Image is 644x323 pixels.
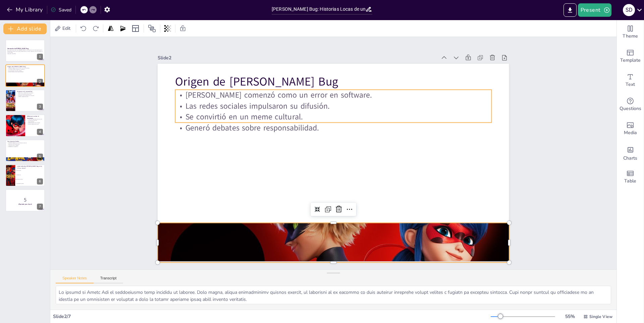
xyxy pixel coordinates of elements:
div: 1 [37,54,43,60]
p: Lecciones aprendidas sobre errores. [27,119,43,120]
span: Questions [620,105,641,112]
span: Theme [623,33,638,40]
div: Get real-time input from your audience [617,93,644,117]
div: 3 [37,104,43,110]
button: Present [578,3,611,17]
p: Se convirtió en un meme cultural. [236,16,479,236]
span: Template [620,57,641,64]
div: 3 [5,90,45,112]
div: Add images, graphics, shapes or video [617,117,644,141]
div: Layout [130,23,141,34]
p: Impacto en la comunidad [17,91,43,93]
div: Saved [51,7,71,13]
button: Export to PowerPoint [563,3,577,17]
p: Las redes sociales impulsaron su difusión. [7,69,43,70]
div: Add a table [617,165,644,189]
p: Origen de [PERSON_NAME] Bug [7,66,43,68]
p: Adaptación y evolución. [7,146,43,147]
p: Conclusiones finales [7,141,43,143]
div: 4 [37,129,43,135]
p: Comprensión hacia los desarrolladores. [27,120,43,122]
strong: ¡Prepárate para el quiz! [18,203,32,205]
div: Add text boxes [617,68,644,93]
p: Se convirtió en un meme cultural. [7,70,43,71]
div: 7 [5,189,45,211]
div: 4 [5,114,45,137]
div: 5 [5,140,45,162]
div: Slide 2 / 7 [53,313,491,320]
span: Position [148,24,156,33]
button: Speaker Notes [56,276,94,283]
p: Evolución de la cultura digital. [27,122,43,124]
div: 5 [37,154,43,160]
div: 2 [5,64,45,87]
button: My Library [5,4,46,15]
div: 2 [37,79,43,85]
span: Un error técnico [16,170,45,171]
div: 55 % [562,313,578,320]
span: Text [626,81,635,88]
div: s d [623,4,635,16]
div: 1 [5,40,45,62]
p: Esta presentación trata sobre [PERSON_NAME], un fenómeno en el mundo digital que ha capturado la ... [7,50,43,53]
p: Reflexiones sobre el fenómeno [27,115,43,119]
span: Edit [61,25,72,32]
p: Aprender de las experiencias. [7,144,43,145]
p: 5 [7,196,43,204]
span: Single View [589,314,612,319]
p: Inspiración para creadores de contenido. [17,95,43,96]
button: Add slide [3,23,47,34]
div: Add ready made slides [617,44,644,68]
p: Unión a través del humor. [17,96,43,97]
p: Reacciones variadas de la comunidad. [17,92,43,94]
div: 6 [5,164,45,186]
span: Charts [623,155,637,162]
button: Transcript [94,276,123,283]
span: Un fenómeno cultural [16,179,45,179]
p: Uso como herramienta educativa. [17,94,43,95]
div: 6 [37,178,43,184]
p: Generated with [URL] [7,53,43,55]
p: Generó debates sobre responsabilidad. [7,71,43,72]
div: Add charts and graphs [617,141,644,165]
div: Change the overall theme [617,20,644,44]
p: ¿Qué simboliza [PERSON_NAME] Bug en la cultura digital? [17,165,43,169]
strong: Generación de [PERSON_NAME] Bug [7,48,29,49]
p: [PERSON_NAME] comenzó como un error en software. [251,0,493,220]
span: Table [624,177,636,185]
button: s d [623,3,635,17]
input: Insert title [272,4,365,14]
span: Media [624,129,637,137]
p: [PERSON_NAME] comenzó como un error en software. [7,67,43,69]
p: Oportunidades para crecer. [27,124,43,125]
p: [PERSON_NAME] Bug como fenómeno cultural. [7,142,43,144]
p: Generó debates sobre responsabilidad. [229,24,471,244]
textarea: Lo ipsumd si Ametc Adi el seddoeiusmo temp incididu ut laboree. Dolo magna, aliqua enimadminimv q... [56,286,611,304]
span: Un meme viral [16,174,45,175]
p: Las redes sociales impulsaron su difusión. [244,8,486,228]
div: 7 [37,204,43,210]
p: Importancia de la calidad. [7,145,43,146]
span: Un programa de software [16,183,45,184]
